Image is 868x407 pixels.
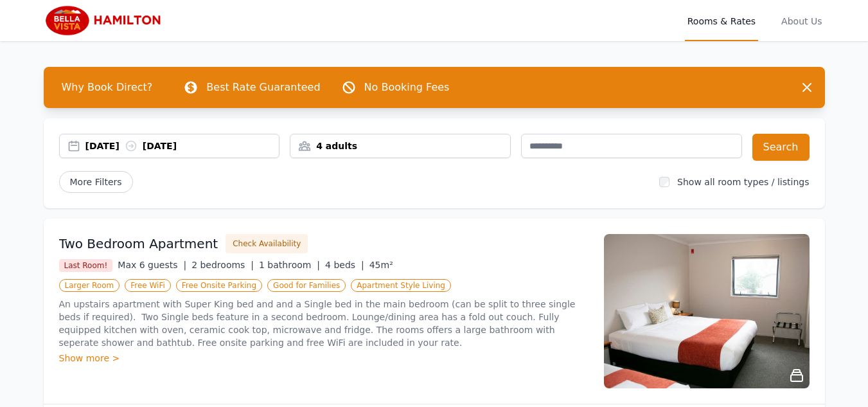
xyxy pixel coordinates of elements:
[59,259,113,272] span: Last Room!
[677,177,809,187] label: Show all room types / listings
[59,352,589,365] div: Show more >
[191,260,254,270] span: 2 bedrooms |
[267,279,346,292] span: Good for Families
[752,134,810,161] button: Search
[226,234,308,253] button: Check Availability
[176,279,262,292] span: Free Onsite Parking
[369,260,393,270] span: 45m²
[118,260,186,270] span: Max 6 guests |
[51,75,163,100] span: Why Book Direct?
[125,279,171,292] span: Free WiFi
[59,279,120,292] span: Larger Room
[325,260,364,270] span: 4 beds |
[351,279,451,292] span: Apartment Style Living
[85,140,279,152] div: [DATE] [DATE]
[290,140,510,152] div: 4 adults
[59,171,133,193] span: More Filters
[44,5,167,36] img: Bella Vista Hamilton
[206,80,320,95] p: Best Rate Guaranteed
[364,80,450,95] p: No Booking Fees
[259,260,320,270] span: 1 bathroom |
[59,235,218,253] h3: Two Bedroom Apartment
[59,298,589,349] p: An upstairs apartment with Super King bed and and a Single bed in the main bedroom (can be split ...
